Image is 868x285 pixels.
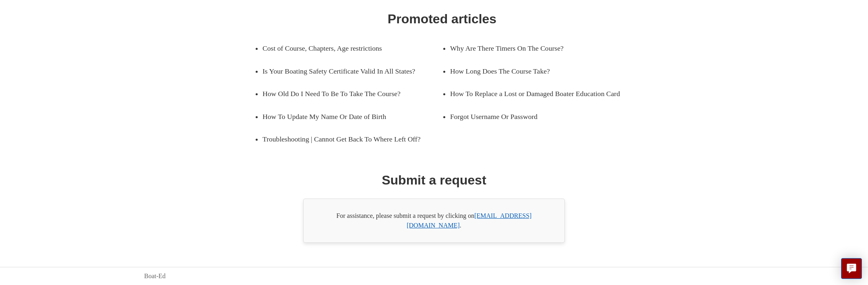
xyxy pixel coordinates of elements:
a: How To Replace a Lost or Damaged Boater Education Card [450,82,630,105]
a: How To Update My Name Or Date of Birth [262,105,430,128]
div: For assistance, please submit a request by clicking on . [303,199,565,243]
a: How Long Does The Course Take? [450,60,618,82]
a: Why Are There Timers On The Course? [450,37,618,59]
a: Boat-Ed [144,271,165,281]
a: Troubleshooting | Cannot Get Back To Where Left Off? [262,128,442,150]
a: Is Your Boating Safety Certificate Valid In All States? [262,60,442,82]
a: How Old Do I Need To Be To Take The Course? [262,82,430,105]
a: Forgot Username Or Password [450,105,618,128]
button: Live chat [841,258,862,279]
h1: Submit a request [382,170,486,190]
a: [EMAIL_ADDRESS][DOMAIN_NAME] [407,212,531,229]
h1: Promoted articles [388,9,496,29]
a: Cost of Course, Chapters, Age restrictions [262,37,430,59]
